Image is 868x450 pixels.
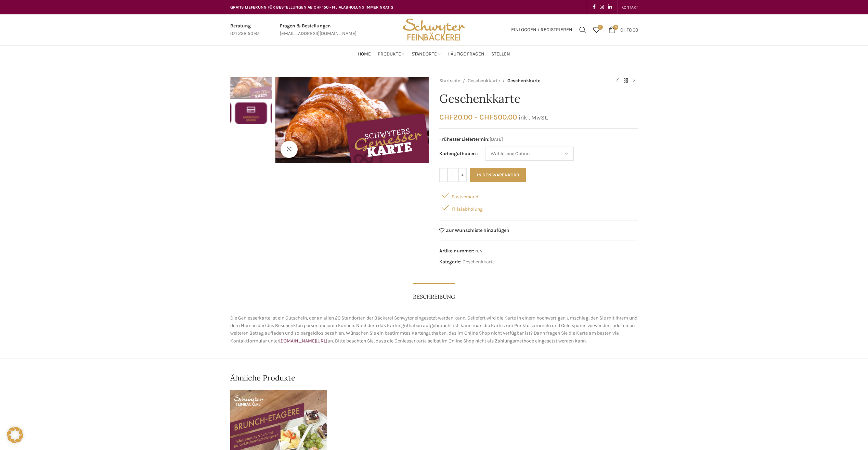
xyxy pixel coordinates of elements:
[458,168,467,182] input: +
[605,23,642,37] a: 0 CHF0.00
[230,22,259,38] a: Infobox link
[590,23,603,37] a: 0
[439,201,638,214] div: Filialabholung
[358,51,371,58] span: Home
[475,248,483,254] span: n. v.
[279,338,327,344] a: [DOMAIN_NAME][URL]
[378,51,401,58] span: Produkte
[230,373,295,383] span: Ähnliche Produkte
[630,77,638,85] a: Next product
[439,77,460,85] a: Startseite
[613,25,618,30] span: 0
[606,2,614,12] a: Linkedin social link
[413,293,455,300] span: Beschreibung
[576,23,590,37] a: Suchen
[439,259,462,265] span: Kategorie:
[591,2,598,12] a: Facebook social link
[479,113,517,121] bdi: 500.00
[439,77,607,85] nav: Breadcrumb
[358,47,371,61] a: Home
[400,14,467,45] img: Bäckerei Schwyter
[439,113,472,121] bdi: 20.00
[439,136,490,142] span: Frühester Liefertermin:
[280,22,357,38] a: Infobox link
[479,113,493,121] span: CHF
[519,114,548,121] small: inkl. MwSt.
[511,27,572,32] span: Einloggen / Registrieren
[439,168,448,182] input: -
[439,248,474,254] span: Artikelnummer:
[448,47,484,61] a: Häufige Fragen
[598,2,606,12] a: Instagram social link
[378,47,405,61] a: Produkte
[439,189,638,201] div: Postversand
[613,77,622,85] a: Previous product
[412,51,437,58] span: Standorte
[491,51,510,58] span: Stellen
[439,136,638,143] span: [DATE]
[491,47,510,61] a: Stellen
[621,0,638,14] a: KONTAKT
[230,5,393,10] span: GRATIS LIEFERUNG FÜR BESTELLUNGEN AB CHF 150 - FILIALABHOLUNG IMMER GRATIS
[621,5,638,10] span: KONTAKT
[230,314,638,345] p: Die Geniesserkarte ist ein Gutschein, der an allen 20 Standorten der Bäckerei Schwyter eingesetzt...
[400,26,467,32] a: Site logo
[463,259,495,265] a: Geschenkkarte
[620,27,638,33] bdi: 0.00
[598,25,603,30] span: 0
[446,228,509,233] span: Zur Wunschliste hinzufügen
[439,150,478,158] label: Kartenguthaben
[439,113,453,121] span: CHF
[227,47,642,61] div: Main navigation
[448,168,458,182] input: Produktmenge
[620,27,629,33] span: CHF
[448,51,484,58] span: Häufige Fragen
[590,23,603,37] div: Meine Wunschliste
[470,168,526,182] button: In den Warenkorb
[230,77,272,99] img: Geschenkkarte
[412,47,441,61] a: Standorte
[507,77,540,85] span: Geschenkkarte
[439,228,510,233] a: Zur Wunschliste hinzufügen
[230,102,272,124] img: Geschenkkarte – Bild 2
[439,92,638,106] h1: Geschenkkarte
[508,23,576,37] a: Einloggen / Registrieren
[474,113,478,121] span: –
[618,0,642,14] div: Secondary navigation
[468,77,500,85] a: Geschenkkarte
